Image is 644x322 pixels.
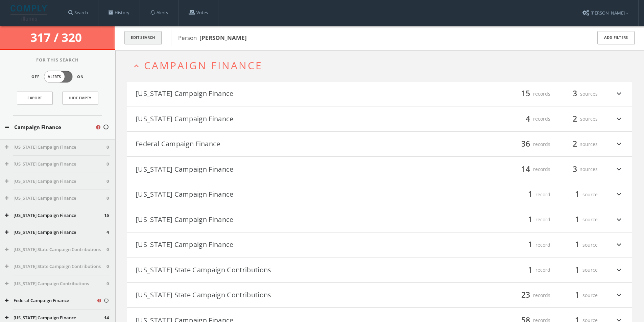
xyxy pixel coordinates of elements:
[5,195,106,202] button: [US_STATE] Campaign Finance
[570,163,580,175] span: 3
[510,139,550,150] div: records
[525,239,535,251] span: 1
[572,214,582,225] span: 1
[17,92,53,104] a: Export
[510,239,550,251] div: record
[136,164,380,175] button: [US_STATE] Campaign Finance
[5,280,106,287] button: [US_STATE] Campaign Contributions
[136,239,380,251] button: [US_STATE] Campaign Finance
[615,264,623,276] i: expand_more
[557,164,598,175] div: sources
[106,246,109,253] span: 0
[136,189,380,200] button: [US_STATE] Campaign Finance
[30,29,85,45] span: 317 / 320
[106,263,109,270] span: 0
[597,31,635,44] button: Add Filters
[31,57,84,64] span: For This Search
[615,139,623,150] i: expand_more
[5,263,106,270] button: [US_STATE] State Campaign Contributions
[557,239,598,251] div: source
[104,212,109,219] span: 15
[525,264,535,276] span: 1
[557,264,598,276] div: source
[136,264,380,276] button: [US_STATE] State Campaign Contributions
[106,280,109,287] span: 0
[615,290,623,301] i: expand_more
[77,74,84,80] span: On
[106,195,109,202] span: 0
[570,88,580,100] span: 3
[557,290,598,301] div: source
[518,289,533,301] span: 23
[557,113,598,125] div: sources
[178,34,247,42] span: Person
[136,290,380,301] button: [US_STATE] State Campaign Contributions
[572,189,582,200] span: 1
[136,113,380,125] button: [US_STATE] Campaign Finance
[510,214,550,225] div: record
[5,297,96,304] button: Federal Campaign Finance
[5,229,106,236] button: [US_STATE] Campaign Finance
[510,264,550,276] div: record
[525,189,535,200] span: 1
[523,113,533,125] span: 4
[5,212,104,219] button: [US_STATE] Campaign Finance
[199,34,247,42] b: [PERSON_NAME]
[5,161,106,168] button: [US_STATE] Campaign Finance
[525,214,535,225] span: 1
[572,239,582,251] span: 1
[518,163,533,175] span: 14
[572,264,582,276] span: 1
[557,88,598,100] div: sources
[510,113,550,125] div: records
[5,144,106,151] button: [US_STATE] Campaign Finance
[10,5,48,21] img: illumis
[615,88,623,100] i: expand_more
[615,214,623,225] i: expand_more
[570,138,580,150] span: 2
[62,92,98,104] button: Hide Empty
[124,31,162,44] button: Edit Search
[132,61,141,71] i: expand_less
[510,88,550,100] div: records
[615,164,623,175] i: expand_more
[31,74,40,80] span: Off
[106,178,109,185] span: 0
[136,139,380,150] button: Federal Campaign Finance
[518,138,533,150] span: 36
[557,214,598,225] div: source
[5,315,104,321] button: [US_STATE] Campaign Finance
[106,144,109,151] span: 0
[104,315,109,321] span: 14
[615,239,623,251] i: expand_more
[572,289,582,301] span: 1
[510,164,550,175] div: records
[132,60,632,71] button: expand_lessCampaign Finance
[5,246,106,253] button: [US_STATE] State Campaign Contributions
[106,229,109,236] span: 4
[106,161,109,168] span: 0
[144,58,263,72] span: Campaign Finance
[615,189,623,200] i: expand_more
[510,290,550,301] div: records
[136,88,380,100] button: [US_STATE] Campaign Finance
[5,123,95,131] button: Campaign Finance
[557,139,598,150] div: sources
[518,88,533,100] span: 15
[570,113,580,125] span: 2
[5,178,106,185] button: [US_STATE] Campaign Finance
[557,189,598,200] div: source
[510,189,550,200] div: record
[615,113,623,125] i: expand_more
[136,214,380,225] button: [US_STATE] Campaign Finance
